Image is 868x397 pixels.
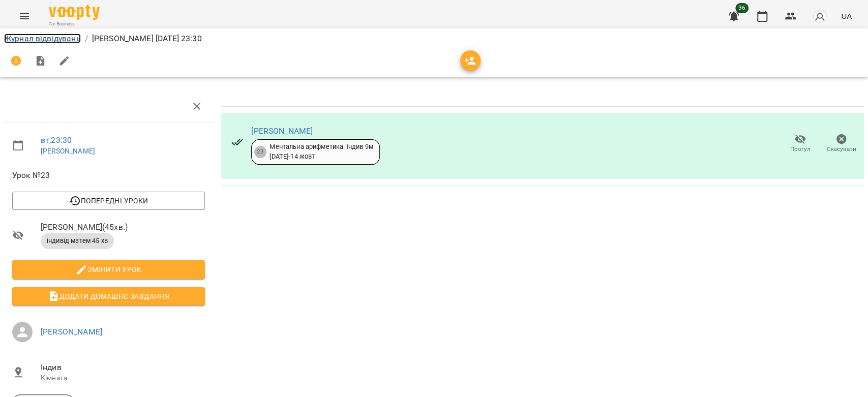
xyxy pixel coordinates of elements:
[85,33,88,45] li: /
[4,33,864,45] nav: breadcrumb
[41,361,205,374] span: Індив
[827,145,856,154] span: Скасувати
[41,135,72,145] a: вт , 23:30
[4,34,81,43] a: Журнал відвідувань
[270,142,373,161] div: Ментальна арифметика: Індив 9м [DATE] - 14 жовт
[92,33,202,45] p: [PERSON_NAME] [DATE] 23:30
[41,373,205,383] p: Кімната
[780,130,821,158] button: Прогул
[254,146,266,158] div: 23
[12,169,205,181] span: Урок №23
[841,11,852,21] span: UA
[41,221,205,233] span: [PERSON_NAME] ( 45 хв. )
[837,7,856,25] button: UA
[49,21,100,27] span: For Business
[41,147,95,155] a: [PERSON_NAME]
[20,195,197,207] span: Попередні уроки
[251,126,313,136] a: [PERSON_NAME]
[12,260,205,279] button: Змінити урок
[41,327,102,337] a: [PERSON_NAME]
[49,5,100,20] img: Voopty Logo
[813,9,827,23] img: avatar_s.png
[12,4,37,28] button: Menu
[12,287,205,306] button: Додати домашнє завдання
[735,3,749,13] span: 36
[20,290,197,302] span: Додати домашнє завдання
[790,145,811,154] span: Прогул
[20,263,197,276] span: Змінити урок
[41,236,114,246] span: індивід матем 45 хв
[12,192,205,210] button: Попередні уроки
[821,130,862,158] button: Скасувати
